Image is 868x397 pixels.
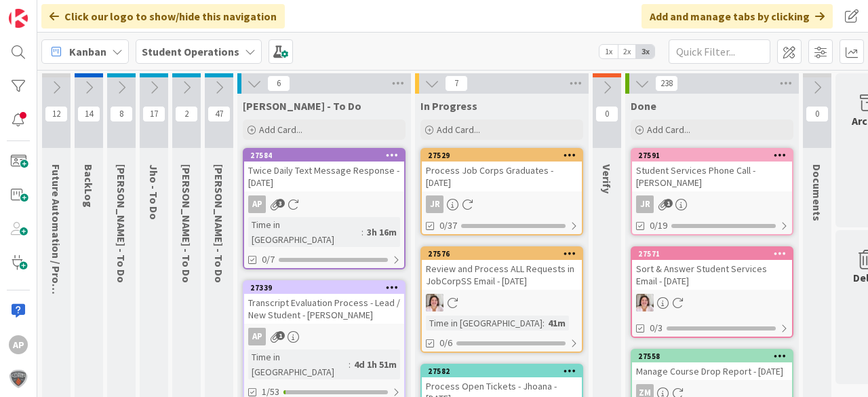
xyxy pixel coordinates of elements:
div: AP [248,328,266,345]
span: 47 [208,106,231,122]
div: 27576 [422,248,582,260]
span: Eric - To Do [212,164,226,283]
input: Quick Filter... [669,39,770,64]
span: Add Card... [259,124,302,136]
div: 41m [545,316,569,330]
a: 27529Process Job Corps Graduates - [DATE]JR0/37 [420,148,583,235]
div: AP [244,328,404,345]
div: AP [9,335,28,354]
div: 4d 1h 51m [351,357,400,372]
img: EW [636,294,654,311]
span: : [361,225,363,240]
div: JR [636,195,654,213]
div: JR [632,195,792,213]
span: Jho - To Do [147,164,161,220]
div: Time in [GEOGRAPHIC_DATA] [426,316,542,330]
span: Zaida - To Do [180,164,193,283]
a: 27591Student Services Phone Call - [PERSON_NAME]JR0/19 [631,148,793,235]
div: AP [248,195,266,213]
span: Amanda - To Do [243,99,361,113]
div: JR [426,195,443,213]
span: Add Card... [437,124,480,136]
span: 0/6 [439,336,452,350]
span: 14 [77,106,100,122]
div: AP [244,195,404,213]
div: Sort & Answer Student Services Email - [DATE] [632,260,792,290]
span: Documents [810,164,824,221]
div: 27558Manage Course Drop Report - [DATE] [632,350,792,380]
div: Add and manage tabs by clicking [642,4,833,29]
div: 27576Review and Process ALL Requests in JobCorpSS Email - [DATE] [422,248,582,290]
span: 0/37 [439,219,457,233]
span: Future Automation / Process Building [50,164,63,349]
span: 0/3 [650,321,663,335]
div: Twice Daily Text Message Response - [DATE] [244,162,404,191]
div: 27584 [244,149,404,162]
span: : [542,316,545,330]
div: 27591 [632,149,792,162]
div: 27339 [250,283,404,292]
span: 3 [276,199,285,208]
div: Transcript Evaluation Process - Lead / New Student - [PERSON_NAME] [244,294,404,324]
span: 1x [599,45,618,58]
div: 27529Process Job Corps Graduates - [DATE] [422,149,582,191]
span: In Progress [420,99,477,113]
div: 3h 16m [363,225,400,240]
span: 0 [806,106,829,122]
span: Verify [600,164,614,193]
span: 6 [267,75,290,92]
div: 27339 [244,282,404,294]
div: 27571Sort & Answer Student Services Email - [DATE] [632,248,792,290]
span: Add Card... [647,124,690,136]
div: 27591Student Services Phone Call - [PERSON_NAME] [632,149,792,191]
div: 27576 [428,249,582,259]
span: 1 [664,199,673,208]
span: Emilie - To Do [115,164,128,283]
span: 17 [142,106,165,122]
img: EW [426,294,443,311]
div: 27529 [428,151,582,160]
span: 7 [445,75,468,92]
div: Time in [GEOGRAPHIC_DATA] [248,349,349,379]
div: 27558 [638,352,792,361]
span: 1 [276,331,285,340]
a: 27584Twice Daily Text Message Response - [DATE]APTime in [GEOGRAPHIC_DATA]:3h 16m0/7 [243,148,406,269]
span: Kanban [69,43,106,60]
div: EW [422,294,582,311]
span: 238 [655,75,678,92]
div: 27591 [638,151,792,160]
a: 27571Sort & Answer Student Services Email - [DATE]EW0/3 [631,246,793,338]
span: 0/19 [650,219,667,233]
img: avatar [9,369,28,388]
div: 27582 [422,365,582,377]
span: 8 [110,106,133,122]
div: 27582 [428,366,582,376]
span: 0/7 [262,252,275,267]
div: 27558 [632,350,792,362]
div: JR [422,195,582,213]
img: Visit kanbanzone.com [9,9,28,28]
span: 12 [45,106,68,122]
div: Manage Course Drop Report - [DATE] [632,362,792,380]
div: Process Job Corps Graduates - [DATE] [422,162,582,191]
span: : [349,357,351,372]
b: Student Operations [142,45,239,58]
span: 0 [595,106,618,122]
div: 27339Transcript Evaluation Process - Lead / New Student - [PERSON_NAME] [244,282,404,324]
span: 2x [618,45,636,58]
div: Click our logo to show/hide this navigation [41,4,285,29]
span: Done [631,99,656,113]
div: 27529 [422,149,582,162]
div: 27584Twice Daily Text Message Response - [DATE] [244,149,404,191]
div: Review and Process ALL Requests in JobCorpSS Email - [DATE] [422,260,582,290]
div: EW [632,294,792,311]
div: Time in [GEOGRAPHIC_DATA] [248,217,361,247]
div: 27571 [638,249,792,259]
a: 27576Review and Process ALL Requests in JobCorpSS Email - [DATE]EWTime in [GEOGRAPHIC_DATA]:41m0/6 [420,246,583,353]
div: 27584 [250,151,404,160]
div: Student Services Phone Call - [PERSON_NAME] [632,162,792,191]
span: 2 [175,106,198,122]
div: 27571 [632,248,792,260]
span: 3x [636,45,654,58]
span: BackLog [82,164,96,208]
